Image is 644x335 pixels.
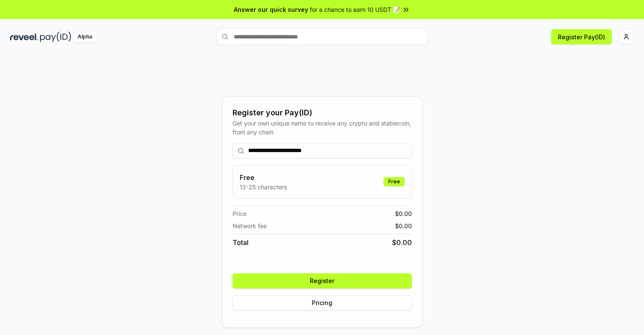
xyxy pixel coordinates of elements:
[395,221,412,230] span: $ 0.00
[233,295,412,310] button: Pricing
[240,172,287,182] h3: Free
[551,29,612,44] button: Register Pay(ID)
[392,237,412,248] span: $ 0.00
[10,32,38,42] img: reveel_dark
[233,107,412,119] div: Register your Pay(ID)
[40,32,71,42] img: pay_id
[234,5,308,14] span: Answer our quick survey
[233,237,249,248] span: Total
[395,209,412,218] span: $ 0.00
[240,182,287,191] p: 13-25 characters
[233,221,267,230] span: Network fee
[233,273,412,289] button: Register
[73,32,97,42] div: Alpha
[233,209,246,218] span: Price
[310,5,400,14] span: for a chance to earn 10 USDT 📝
[384,177,405,186] div: Free
[233,119,412,136] div: Get your own unique name to receive any crypto and stablecoin, from any chain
